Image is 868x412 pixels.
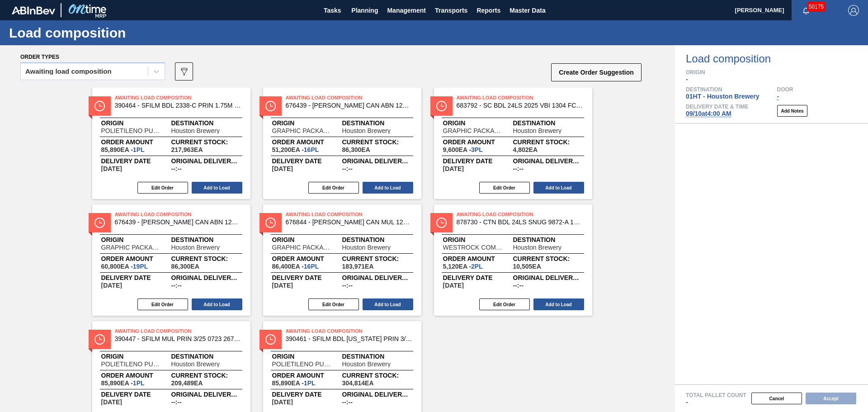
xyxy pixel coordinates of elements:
[94,218,105,228] img: status
[265,101,276,111] img: status
[807,2,826,12] span: 50175
[272,166,293,172] span: 10/03/2025
[101,139,171,145] span: Order amount
[101,399,122,405] span: 09/23/2025
[272,282,293,289] span: 10/01/2025
[443,237,513,242] span: Origin
[101,354,171,359] span: Origin
[272,380,316,386] span: 85,890EA-1PL
[751,393,802,404] button: Cancel
[509,5,545,16] span: Master Data
[171,354,241,359] span: Destination
[443,244,504,251] span: WESTROCK COMPANY - FOLDING CAR
[551,63,642,81] button: Create Order Suggestion
[434,204,592,316] span: statusAwaiting Load Composition878730 - CTN BDL 24LS SNUG 9872-A 12OZ FOLD 1124OriginWESTROCK COM...
[363,182,413,194] button: Add to Load
[25,68,112,75] div: Awaiting load composition
[272,237,342,242] span: Origin
[272,361,333,367] span: POLIETILENO PUBLICITARIO SA
[686,53,868,64] span: Load composition
[513,128,561,134] span: Houston Brewery
[513,158,583,164] span: Original delivery time
[342,380,374,386] span: ,304,814,EA,
[171,256,241,261] span: Current Stock:
[322,5,342,16] span: Tasks
[171,244,220,251] span: Houston Brewery
[101,373,171,378] span: Order amount
[435,5,467,16] span: Transports
[513,256,583,261] span: Current Stock:
[101,158,171,164] span: Delivery Date
[777,93,779,100] span: -
[101,275,171,280] span: Delivery Date
[272,399,293,405] span: 09/23/2025
[443,282,464,289] span: 09/26/2025
[133,263,148,270] span: 19,PL
[9,28,170,38] h1: Load composition
[342,139,412,145] span: Current Stock:
[363,298,413,310] button: Add to Load
[272,139,342,145] span: Order amount
[171,237,241,242] span: Destination
[304,263,319,270] span: 16,PL
[443,158,513,164] span: Delivery Date
[513,120,583,126] span: Destination
[342,392,412,397] span: Original delivery time
[513,263,541,270] span: ,10,505,EA,
[137,298,188,310] button: Edit Order
[342,166,353,172] span: --:--
[513,237,583,242] span: Destination
[133,379,145,387] span: 1,PL
[686,104,748,109] span: Delivery Date & Time
[792,4,821,17] button: Notifications
[272,263,319,270] span: 86,400EA-16PL
[304,379,316,387] span: 1,PL
[443,166,464,172] span: 10/03/2025
[115,219,241,226] span: 676439 - CARR CAN ABN 12OZ TWNSTK 30/12 CAN 0822
[342,244,391,251] span: Houston Brewery
[342,128,391,134] span: Houston Brewery
[342,256,412,261] span: Current Stock:
[342,263,374,270] span: ,183,971,EA,
[286,93,412,102] span: Awaiting Load Composition
[171,158,241,164] span: Original delivery time
[471,263,483,270] span: 2,PL
[115,336,241,342] span: 390447 - SFILM MUL PRIN 3/25 0723 267 ABISTW 10/2
[115,102,241,109] span: 390464 - SFILM BDL 2338-C PRIN 1.75M 0924 25OZ 26
[272,373,342,378] span: Order amount
[533,182,584,194] button: Add to Load
[101,244,162,251] span: GRAPHIC PACKAGING INTERNATIONA
[171,128,220,134] span: Houston Brewery
[286,219,412,226] span: 676844 - CARR CAN MUL 12OZ BARCODE CAN PK 12/12 S
[342,282,353,289] span: --:--
[342,120,412,126] span: Destination
[443,275,513,280] span: Delivery Date
[479,298,530,310] button: Edit Order
[265,218,276,228] img: status
[304,146,319,153] span: 16,PL
[479,182,530,194] button: Edit Order
[137,182,188,194] button: Edit Order
[513,166,524,172] span: --:--
[272,275,342,280] span: Delivery Date
[101,282,122,289] span: 10/02/2025
[308,298,359,310] button: Edit Order
[171,147,203,153] span: ,217,963,EA,
[20,54,59,60] span: Order types
[513,139,583,145] span: Current Stock:
[342,275,412,280] span: Original delivery time
[94,101,105,111] img: status
[115,327,241,336] span: Awaiting Load Composition
[192,182,242,194] button: Add to Load
[272,147,319,153] span: 51,200EA-16PL
[272,128,333,134] span: GRAPHIC PACKAGING INTERNATIONA
[436,218,447,228] img: status
[443,139,513,145] span: Order amount
[101,120,171,126] span: Origin
[101,256,171,261] span: Order amount
[263,88,421,199] span: statusAwaiting Load Composition676439 - [PERSON_NAME] CAN ABN 12OZ TWNSTK 30/12 CAN 0822OriginGRA...
[171,282,182,289] span: --:--
[94,334,105,345] img: status
[272,244,333,251] span: GRAPHIC PACKAGING INTERNATIONA
[457,93,583,102] span: Awaiting Load Composition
